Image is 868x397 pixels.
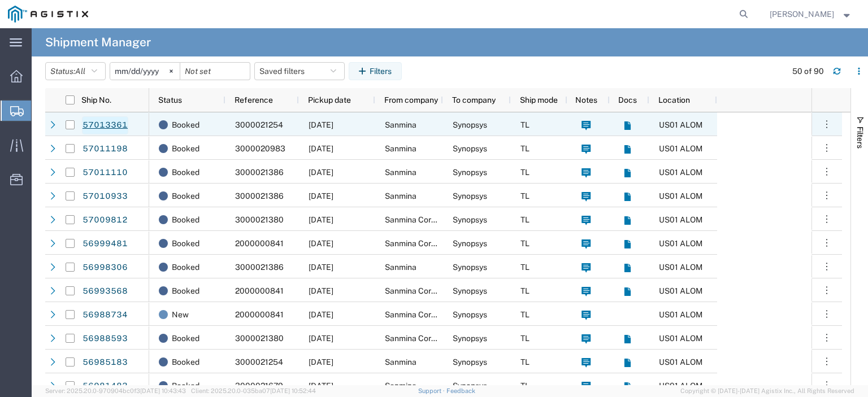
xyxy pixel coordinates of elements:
input: Not set [180,63,250,80]
span: Filters [856,126,865,149]
span: [DATE] 10:43:43 [140,387,186,394]
span: US01 ALOM [659,191,702,200]
span: Docs [618,95,637,104]
span: 10/01/2025 [309,310,333,319]
div: 50 of 90 [792,66,824,77]
a: 57010933 [82,187,128,206]
span: Booked [172,208,199,232]
span: Notes [575,95,597,104]
span: TL [520,357,530,367]
span: 10/02/2025 [309,168,333,177]
span: US01 ALOM [659,144,702,153]
span: TL [520,168,530,177]
span: 3000021254 [235,357,283,367]
a: 57011110 [82,164,128,182]
span: US01 ALOM [659,381,702,390]
span: Ship No. [81,95,111,104]
span: Synopsys [453,357,487,367]
span: 2000000841 [235,286,284,295]
span: TL [520,286,530,295]
span: TL [520,191,530,200]
span: 3000021679 [235,381,283,390]
span: Booked [172,160,199,184]
span: Sanmina [385,168,416,177]
span: 3000021380 [235,215,284,224]
a: 56985183 [82,354,128,372]
span: Synopsys [453,310,487,319]
span: 3000020983 [235,144,285,153]
span: Sanmina [385,191,416,200]
span: Sanmina Corporation [385,215,461,224]
span: Sanmina Corporation [385,239,461,248]
span: TL [520,310,530,319]
span: 10/01/2025 [309,334,333,343]
span: Sanmina [385,120,416,129]
span: 10/02/2025 [309,191,333,200]
button: Saved filters [254,62,345,80]
span: Sanmina [385,381,416,390]
span: TL [520,381,530,390]
span: US01 ALOM [659,357,702,367]
span: Sanmina [385,357,416,367]
span: 10/01/2025 [309,286,333,295]
span: TL [520,144,530,153]
span: Sanmina [385,144,416,153]
span: 09/30/2025 [309,381,333,390]
span: Sanmina Corporation [385,286,461,295]
span: Reference [235,95,273,104]
span: Booked [172,232,199,255]
a: 56998306 [82,259,128,277]
span: TL [520,263,530,272]
span: New [172,303,189,326]
a: 56999481 [82,235,128,253]
span: Synopsys [453,215,487,224]
span: Sanmina Corporation [385,334,461,343]
span: 2000000841 [235,239,284,248]
span: US01 ALOM [659,310,702,319]
img: logo [8,6,88,23]
span: Synopsys [453,239,487,248]
span: Booked [172,350,199,374]
h4: Shipment Manager [45,28,151,56]
span: Copyright © [DATE]-[DATE] Agistix Inc., All Rights Reserved [680,386,854,396]
span: Synopsys [453,144,487,153]
span: TL [520,120,530,129]
a: 56988593 [82,330,128,348]
a: 56981483 [82,377,128,395]
a: Support [418,387,446,394]
span: From company [384,95,438,104]
span: Status [158,95,182,104]
span: Sanmina Corporation [385,310,461,319]
button: Status:All [45,62,106,80]
span: 10/02/2025 [309,120,333,129]
span: Ship mode [520,95,558,104]
span: Client: 2025.20.0-035ba07 [191,387,316,394]
span: 09/30/2025 [309,357,333,367]
span: 10/01/2025 [309,263,333,272]
span: Synopsys [453,191,487,200]
span: All [75,67,85,76]
span: Sanmina [385,263,416,272]
a: 57013361 [82,116,128,134]
span: Synopsys [453,168,487,177]
span: Synopsys [453,381,487,390]
span: Booked [172,279,199,303]
span: TL [520,239,530,248]
button: Filters [349,62,402,80]
span: Booked [172,113,199,137]
span: US01 ALOM [659,334,702,343]
span: TL [520,334,530,343]
a: 56993568 [82,282,128,300]
span: Booked [172,255,199,279]
a: Feedback [446,387,475,394]
span: 3000021386 [235,168,284,177]
span: US01 ALOM [659,215,702,224]
span: 10/02/2025 [309,144,333,153]
span: Joseph Guzman [770,8,834,20]
span: Synopsys [453,263,487,272]
span: 3000021386 [235,191,284,200]
span: US01 ALOM [659,286,702,295]
span: Synopsys [453,334,487,343]
span: Server: 2025.20.0-970904bc0f3 [45,387,186,394]
span: 2000000841 [235,310,284,319]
